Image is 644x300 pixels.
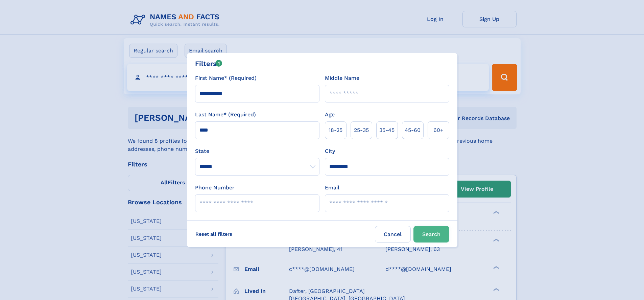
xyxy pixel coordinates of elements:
[375,226,411,243] label: Cancel
[325,184,339,192] label: Email
[405,126,421,134] span: 45‑60
[329,126,342,134] span: 18‑25
[195,184,235,192] label: Phone Number
[325,74,359,82] label: Middle Name
[325,147,335,155] label: City
[195,147,319,155] label: State
[379,126,395,134] span: 35‑45
[195,59,222,69] div: Filters
[413,226,449,243] button: Search
[195,74,257,82] label: First Name* (Required)
[195,111,256,119] label: Last Name* (Required)
[354,126,369,134] span: 25‑35
[191,226,237,242] label: Reset all filters
[325,111,335,119] label: Age
[433,126,444,134] span: 60+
